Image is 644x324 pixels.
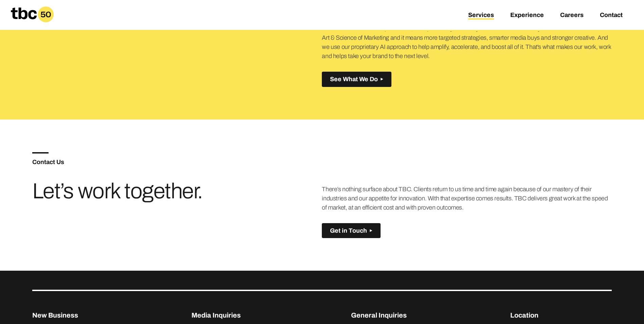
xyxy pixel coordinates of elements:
[330,227,367,234] span: Get in Touch
[5,20,59,27] a: Home
[322,72,391,87] button: See What We Do
[322,15,612,61] p: The days of advertisers shouting from the rooftops are over. So, TBC works harder. We find the ri...
[32,12,225,31] h3: Whatever it takes.
[191,310,286,320] p: Media Inquiries
[468,12,494,20] a: Services
[32,181,225,201] h3: Let’s work together.
[322,223,381,238] button: Get in Touch
[600,12,623,20] a: Contact
[510,12,544,20] a: Experience
[322,185,612,212] p: There’s nothing surface about TBC. Clients return to us time and time again because of our master...
[560,12,584,20] a: Careers
[32,310,127,320] p: New Business
[351,310,446,320] p: General Inquiries
[32,159,322,165] h5: Contact Us
[330,76,378,83] span: See What We Do
[510,310,612,320] p: Location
